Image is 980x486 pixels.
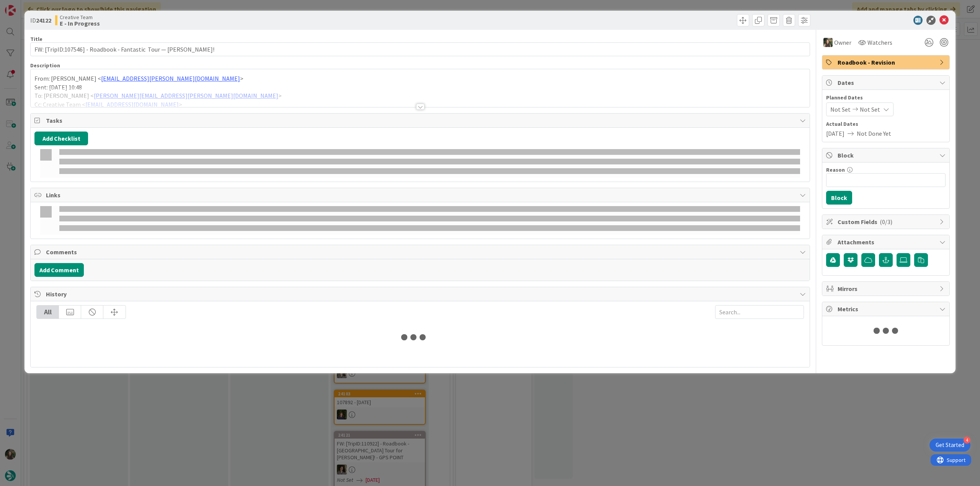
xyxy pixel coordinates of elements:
[826,120,946,128] span: Actual Dates
[936,441,964,449] div: Get Started
[826,166,845,173] label: Reason
[16,1,35,10] span: Support
[46,116,796,125] span: Tasks
[838,284,936,293] span: Mirrors
[30,62,60,69] span: Description
[838,237,936,247] span: Attachments
[830,105,851,114] span: Not Set
[37,306,59,319] div: All
[838,151,936,160] span: Block
[30,36,42,42] label: Title
[34,263,84,277] button: Add Comment
[838,78,936,87] span: Dates
[46,247,796,257] span: Comments
[834,38,851,47] span: Owner
[30,16,51,25] span: ID
[867,38,892,47] span: Watchers
[823,38,833,47] img: IG
[964,437,970,444] div: 4
[826,129,844,138] span: [DATE]
[60,20,100,26] b: E - In Progress
[838,304,936,314] span: Metrics
[46,190,796,200] span: Links
[857,129,891,138] span: Not Done Yet
[34,74,806,83] p: From: [PERSON_NAME] < >
[860,105,880,114] span: Not Set
[36,16,51,24] b: 24122
[838,217,936,226] span: Custom Fields
[880,218,892,226] span: ( 0/3 )
[60,14,100,20] span: Creative Team
[826,94,946,102] span: Planned Dates
[46,289,796,299] span: History
[101,75,240,82] a: [EMAIL_ADDRESS][PERSON_NAME][DOMAIN_NAME]
[838,58,936,67] span: Roadbook - Revision
[34,83,806,92] p: Sent: [DATE] 10:48
[929,439,970,452] div: Open Get Started checklist, remaining modules: 4
[715,305,804,319] input: Search...
[826,191,852,205] button: Block
[34,132,88,145] button: Add Checklist
[30,42,810,56] input: type card name here...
